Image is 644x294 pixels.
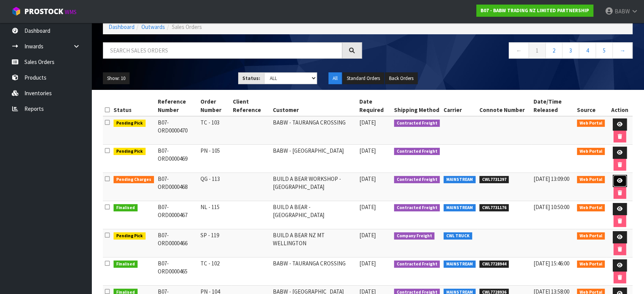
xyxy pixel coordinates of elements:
[481,7,589,14] strong: B07 - BABW TRADING NZ LIMITED PARTNERSHIP
[533,175,569,182] span: [DATE] 13:09:00
[545,42,562,59] a: 2
[577,232,605,240] span: Web Portal
[394,148,440,155] span: Contracted Freight
[579,42,596,59] a: 4
[199,145,231,173] td: PN - 105
[479,204,509,212] span: CWL7731176
[271,116,357,145] td: BABW - TAURANGA CROSSING
[359,260,376,267] span: [DATE]
[577,120,605,127] span: Web Portal
[385,72,418,85] button: Back Orders
[577,148,605,155] span: Web Portal
[359,147,376,154] span: [DATE]
[444,176,476,184] span: MAINSTREAM
[612,42,633,59] a: →
[357,96,392,116] th: Date Required
[359,175,376,182] span: [DATE]
[112,96,156,116] th: Status
[533,260,569,267] span: [DATE] 15:46:00
[65,8,77,16] small: WMS
[529,42,546,59] a: 1
[114,232,146,240] span: Pending Pick
[359,119,376,126] span: [DATE]
[114,148,146,155] span: Pending Pick
[442,96,477,116] th: Carrier
[271,257,357,286] td: BABW - TAURANGA CROSSING
[109,23,135,30] a: Dashboard
[172,23,202,30] span: Sales Orders
[114,204,138,212] span: Finalised
[156,229,199,257] td: B07-ORD0000466
[271,173,357,201] td: BUILD A BEAR WORKSHOP - [GEOGRAPHIC_DATA]
[392,96,442,116] th: Shipping Method
[24,6,63,16] span: ProStock
[359,203,376,211] span: [DATE]
[156,96,199,116] th: Reference Number
[199,257,231,286] td: TC - 102
[394,232,435,240] span: Company Freight
[509,42,529,59] a: ←
[479,176,509,184] span: CWL7731297
[199,229,231,257] td: SP - 119
[562,42,579,59] a: 3
[156,173,199,201] td: B07-ORD0000468
[394,260,440,268] span: Contracted Freight
[141,23,165,30] a: Outwards
[575,96,607,116] th: Source
[328,72,342,85] button: All
[271,145,357,173] td: BABW - [GEOGRAPHIC_DATA]
[615,8,630,15] span: BABW
[199,96,231,116] th: Order Number
[394,176,440,184] span: Contracted Freight
[444,204,476,212] span: MAINSTREAM
[103,42,342,59] input: Search sales orders
[373,42,633,61] nav: Page navigation
[199,116,231,145] td: TC - 103
[577,176,605,184] span: Web Portal
[271,201,357,229] td: BUILD A BEAR - [GEOGRAPHIC_DATA]
[444,232,472,240] span: CWL TRUCK
[231,96,271,116] th: Client Reference
[477,96,532,116] th: Connote Number
[156,257,199,286] td: B07-ORD0000465
[242,75,260,81] strong: Status:
[444,260,476,268] span: MAINSTREAM
[114,260,138,268] span: Finalised
[531,96,575,116] th: Date/Time Released
[394,204,440,212] span: Contracted Freight
[343,72,384,85] button: Standard Orders
[607,96,633,116] th: Action
[359,232,376,239] span: [DATE]
[156,116,199,145] td: B07-ORD0000470
[271,229,357,257] td: BUILD A BEAR NZ MT WELLINGTON
[479,260,509,268] span: CWL7728944
[596,42,613,59] a: 5
[577,204,605,212] span: Web Portal
[103,72,130,85] button: Show: 10
[533,203,569,211] span: [DATE] 10:50:00
[11,6,21,16] img: cube-alt.png
[156,145,199,173] td: B07-ORD0000469
[114,176,154,184] span: Pending Charges
[577,260,605,268] span: Web Portal
[394,120,440,127] span: Contracted Freight
[199,201,231,229] td: NL - 115
[199,173,231,201] td: QG - 113
[271,96,357,116] th: Customer
[156,201,199,229] td: B07-ORD0000467
[114,120,146,127] span: Pending Pick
